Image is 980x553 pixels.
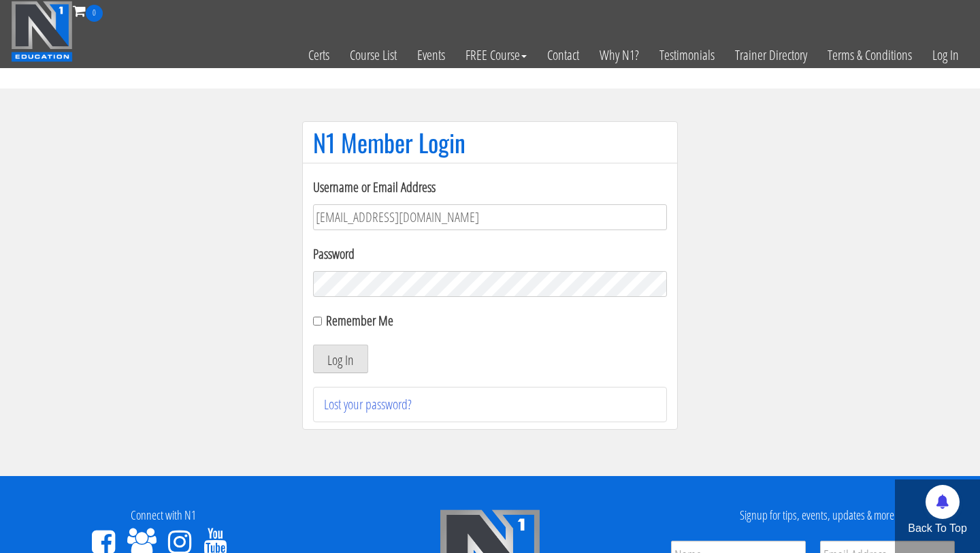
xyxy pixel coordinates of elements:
[298,22,340,89] a: Certs
[407,22,455,89] a: Events
[324,395,412,413] a: Lost your password?
[11,1,73,62] img: n1-education
[455,22,537,89] a: FREE Course
[73,1,103,20] a: 0
[326,311,393,330] label: Remember Me
[313,244,667,264] label: Password
[86,5,103,22] span: 0
[817,22,922,89] a: Terms & Conditions
[537,22,589,89] a: Contact
[313,177,667,197] label: Username or Email Address
[664,509,970,522] h4: Signup for tips, events, updates & more
[922,22,969,89] a: Log In
[649,22,725,89] a: Testimonials
[725,22,817,89] a: Trainer Directory
[589,22,649,89] a: Why N1?
[895,520,980,537] p: Back To Top
[313,129,667,156] h1: N1 Member Login
[10,509,316,522] h4: Connect with N1
[340,22,407,89] a: Course List
[313,345,368,373] button: Log In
